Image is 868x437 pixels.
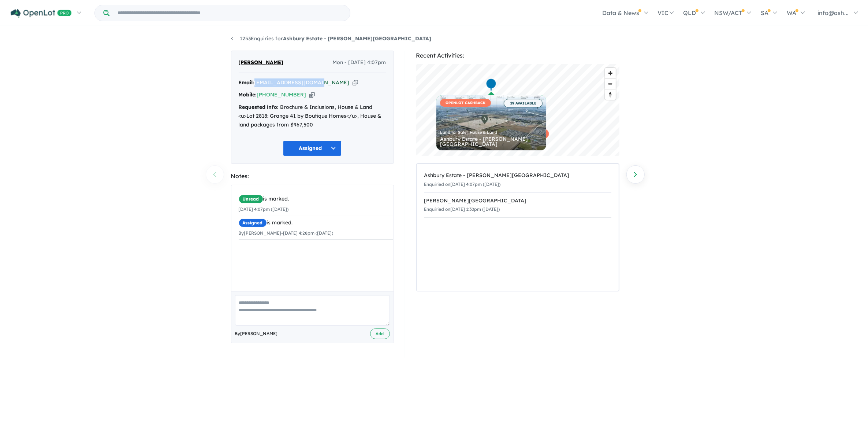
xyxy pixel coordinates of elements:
small: Enquiried on [DATE] 4:07pm ([DATE]) [424,181,501,187]
div: Ashbury Estate - [PERSON_NAME][GEOGRAPHIC_DATA] [440,136,543,147]
div: [PERSON_NAME][GEOGRAPHIC_DATA] [424,197,611,205]
canvas: Map [416,64,619,156]
button: Copy [309,91,315,99]
span: OPENLOT CASHBACK [440,99,491,107]
button: Assigned [283,140,342,156]
button: Zoom in [605,68,616,78]
div: is marked. [239,218,393,227]
span: By [PERSON_NAME] [235,330,278,337]
a: 1253Enquiries forAshbury Estate - [PERSON_NAME][GEOGRAPHIC_DATA] [231,35,432,42]
div: Land for Sale | House & Land [440,131,543,135]
div: Ashbury Estate - [PERSON_NAME][GEOGRAPHIC_DATA] [424,171,611,180]
button: Zoom out [605,78,616,89]
div: Notes: [231,171,394,181]
div: Recent Activities: [416,51,619,60]
strong: Requested info: [239,104,279,110]
a: OPENLOT CASHBACK 29 AVAILABLE Land for Sale | House & Land Ashbury Estate - [PERSON_NAME][GEOGRAP... [436,95,546,150]
span: Assigned [239,218,267,227]
div: Brochure & Inclusions, House & Land <u>Lot 2818: Grange 41 by Boutique Homes</u>, House & land pa... [239,103,386,129]
small: Enquiried on [DATE] 1:30pm ([DATE]) [424,206,500,212]
span: Unread [239,195,263,203]
button: Add [370,328,390,339]
strong: Ashbury Estate - [PERSON_NAME][GEOGRAPHIC_DATA] [283,35,432,42]
span: 29 AVAILABLE [504,99,543,107]
a: [PERSON_NAME][GEOGRAPHIC_DATA]Enquiried on[DATE] 1:30pm ([DATE]) [424,192,611,218]
div: Map marker [539,128,550,142]
button: Copy [353,79,358,87]
nav: breadcrumb [231,34,637,43]
small: [DATE] 4:07pm ([DATE]) [239,206,289,212]
span: [PERSON_NAME] [239,58,284,67]
a: [EMAIL_ADDRESS][DOMAIN_NAME] [254,79,350,86]
button: Reset bearing to north [605,89,616,100]
div: is marked. [239,195,393,203]
span: Zoom out [605,79,616,89]
input: Try estate name, suburb, builder or developer [111,5,349,21]
div: Map marker [485,78,496,92]
small: By [PERSON_NAME] - [DATE] 4:28pm ([DATE]) [239,230,334,236]
strong: Email: [239,79,254,86]
a: Ashbury Estate - [PERSON_NAME][GEOGRAPHIC_DATA]Enquiried on[DATE] 4:07pm ([DATE]) [424,168,611,193]
strong: Mobile: [239,91,257,98]
span: Mon - [DATE] 4:07pm [333,58,386,67]
span: info@ash... [817,9,849,16]
a: [PHONE_NUMBER] [257,91,306,98]
img: Openlot PRO Logo White [11,9,72,18]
